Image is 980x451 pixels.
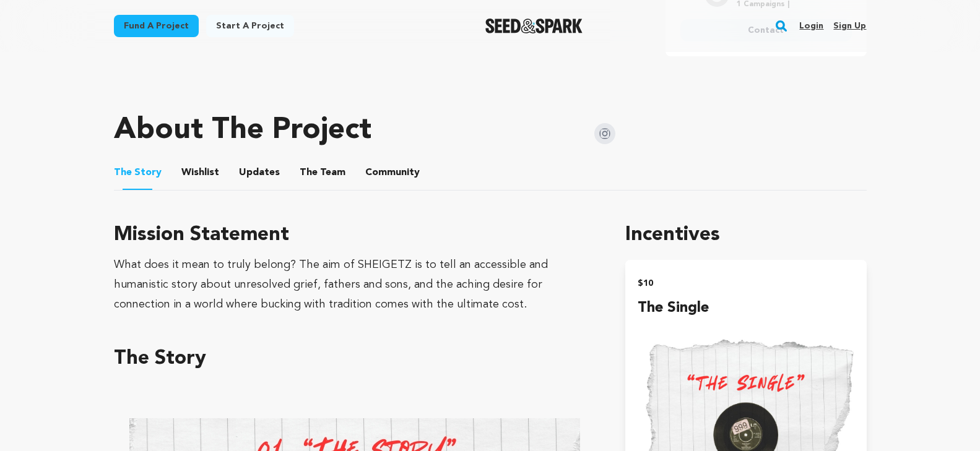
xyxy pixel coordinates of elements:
span: Community [365,165,420,180]
a: Fund a project [114,15,199,37]
h3: The Story [114,344,596,374]
span: Updates [239,165,280,180]
img: Seed&Spark Logo Dark Mode [485,19,583,33]
h4: The Single [638,297,854,319]
h2: $10 [638,275,854,292]
img: Seed&Spark Instagram Icon [594,123,615,144]
span: Wishlist [181,165,219,180]
h1: Incentives [625,220,866,250]
span: Team [300,165,345,180]
span: Story [114,165,162,180]
a: Login [799,16,823,36]
a: Start a project [206,15,294,37]
a: Seed&Spark Homepage [485,19,583,33]
div: What does it mean to truly belong? The aim of SHEIGETZ is to tell an accessible and humanistic st... [114,255,596,314]
span: The [300,165,318,180]
span: The [114,165,132,180]
h1: About The Project [114,116,371,145]
h3: Mission Statement [114,220,596,250]
a: Sign up [833,16,866,36]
